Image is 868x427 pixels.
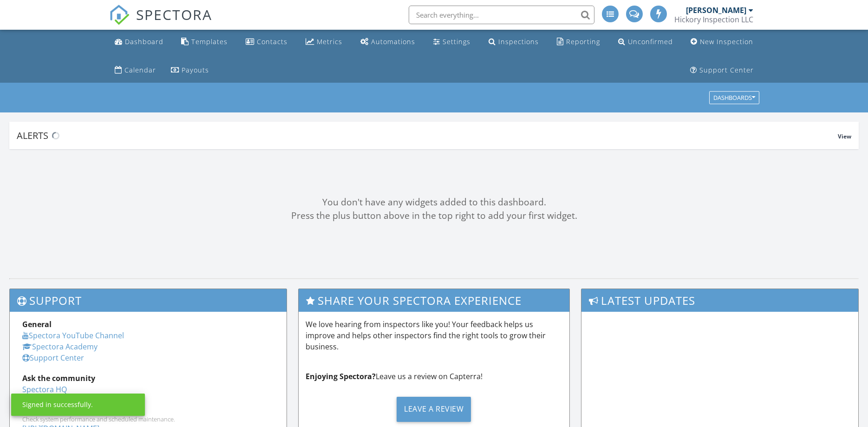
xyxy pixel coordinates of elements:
[699,66,754,74] div: Support Center
[700,37,753,46] div: New Inspection
[614,33,677,51] a: Unconfirmed
[317,37,342,46] div: Metrics
[674,15,753,24] div: Hickory Inspection LLC
[111,62,160,79] a: Calendar
[111,33,167,51] a: Dashboard
[136,5,212,24] span: SPECTORA
[306,371,376,381] strong: Enjoying Spectora?
[22,384,67,394] a: Spectora HQ
[838,132,851,140] span: View
[443,37,470,46] div: Settings
[357,33,419,51] a: Automations (Advanced)
[22,342,98,352] a: Spectora Academy
[109,13,212,32] a: SPECTORA
[10,289,287,312] h3: Support
[22,400,93,409] div: Signed in successfully.
[257,37,287,46] div: Contacts
[306,319,563,352] p: We love hearing from inspectors like you! Your feedback helps us improve and helps other inspecto...
[9,209,859,223] div: Press the plus button above in the top right to add your first widget.
[709,92,759,105] button: Dashboards
[109,5,130,25] img: The Best Home Inspection Software - Spectora
[371,37,415,46] div: Automations
[125,37,163,46] div: Dashboard
[182,66,209,74] div: Payouts
[22,330,124,341] a: Spectora YouTube Channel
[553,33,604,51] a: Reporting
[306,371,563,382] p: Leave us a review on Capterra!
[124,66,156,74] div: Calendar
[397,397,471,422] div: Leave a Review
[686,62,757,79] a: Support Center
[22,404,274,415] div: Status
[302,33,346,51] a: Metrics
[242,33,291,51] a: Contacts
[177,33,231,51] a: Templates
[409,6,594,24] input: Search everything...
[485,33,542,51] a: Inspections
[22,353,84,363] a: Support Center
[167,62,213,79] a: Payouts
[566,37,600,46] div: Reporting
[17,129,838,142] div: Alerts
[430,33,474,51] a: Settings
[22,373,274,384] div: Ask the community
[687,33,757,51] a: New Inspection
[713,95,755,101] div: Dashboards
[498,37,539,46] div: Inspections
[22,415,274,423] div: Check system performance and scheduled maintenance.
[9,196,859,209] div: You don't have any widgets added to this dashboard.
[22,319,52,329] strong: General
[581,289,858,312] h3: Latest Updates
[299,289,570,312] h3: Share Your Spectora Experience
[686,6,746,15] div: [PERSON_NAME]
[628,37,673,46] div: Unconfirmed
[191,37,228,46] div: Templates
